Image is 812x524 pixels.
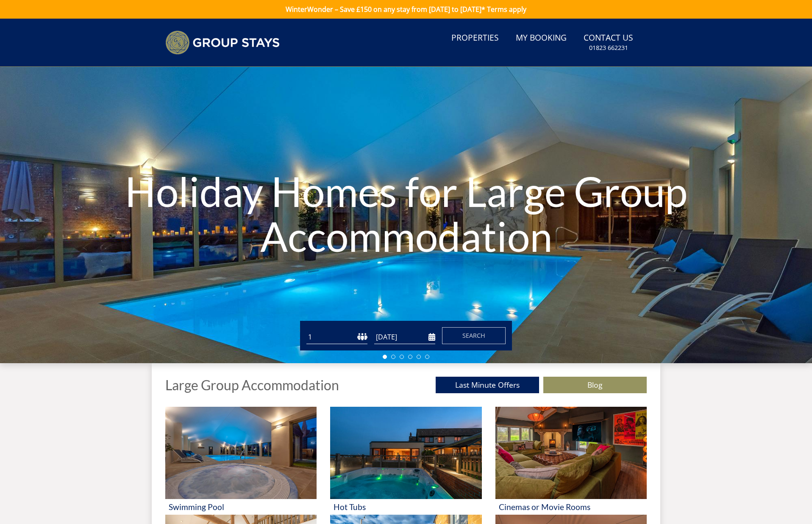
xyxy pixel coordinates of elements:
[512,29,570,48] a: My Booking
[442,327,506,344] button: Search
[165,30,280,55] img: Group Stays
[462,331,485,339] span: Search
[330,407,481,499] img: 'Hot Tubs' - Large Group Accommodation Holiday Ideas
[122,152,690,275] h1: Holiday Homes for Large Group Accommodation
[589,44,628,52] small: 01823 662231
[543,377,647,393] a: Blog
[165,407,317,499] img: 'Swimming Pool' - Large Group Accommodation Holiday Ideas
[165,407,317,515] a: 'Swimming Pool' - Large Group Accommodation Holiday Ideas Swimming Pool
[495,407,647,515] a: 'Cinemas or Movie Rooms' - Large Group Accommodation Holiday Ideas Cinemas or Movie Rooms
[495,407,647,499] img: 'Cinemas or Movie Rooms' - Large Group Accommodation Holiday Ideas
[169,502,313,511] h3: Swimming Pool
[374,330,435,344] input: Arrival Date
[330,407,481,515] a: 'Hot Tubs' - Large Group Accommodation Holiday Ideas Hot Tubs
[448,29,502,48] a: Properties
[334,502,478,511] h3: Hot Tubs
[580,29,637,56] a: Contact Us01823 662231
[499,502,643,511] h3: Cinemas or Movie Rooms
[436,377,539,393] a: Last Minute Offers
[165,378,339,392] h1: Large Group Accommodation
